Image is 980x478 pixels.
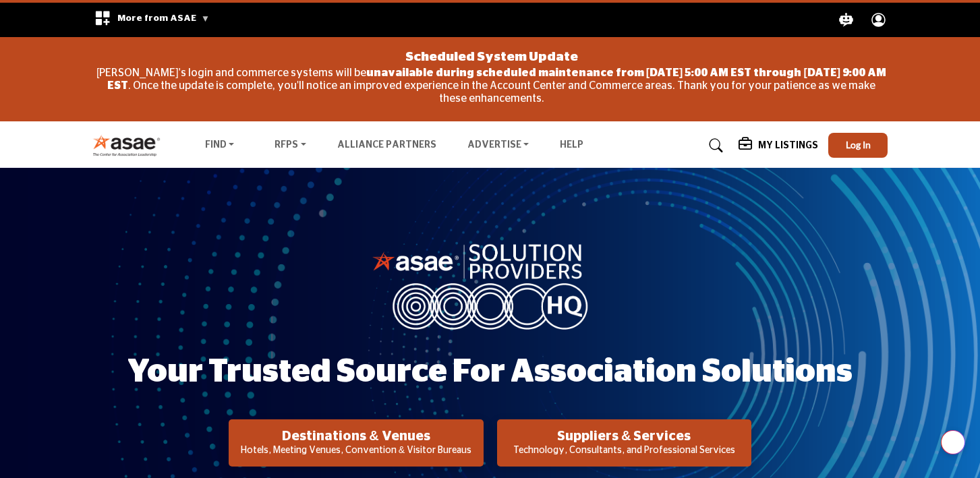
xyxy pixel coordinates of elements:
a: Help [560,140,583,150]
img: image [372,241,608,330]
img: Site Logo [92,134,167,156]
h2: Suppliers & Services [501,428,747,444]
span: More from ASAE [117,13,210,23]
h5: My Listings [758,140,818,152]
a: RFPs [265,136,316,155]
p: Hotels, Meeting Venues, Convention & Visitor Bureaus [233,444,479,458]
button: Log In [828,133,888,158]
p: Technology, Consultants, and Professional Services [501,444,747,458]
button: Suppliers & Services Technology, Consultants, and Professional Services [497,419,751,467]
strong: unavailable during scheduled maintenance from [DATE] 5:00 AM EST through [DATE] 9:00 AM EST [107,67,886,91]
h1: Your Trusted Source for Association Solutions [127,351,853,393]
a: Search [696,135,732,156]
div: My Listings [739,138,818,154]
button: Destinations & Venues Hotels, Meeting Venues, Convention & Visitor Bureaus [229,419,483,467]
a: Alliance Partners [337,140,436,150]
a: Find [196,136,244,155]
p: [PERSON_NAME]'s login and commerce systems will be . Once the update is complete, you'll notice a... [96,67,887,106]
span: Log In [846,139,871,150]
div: More from ASAE [86,3,219,37]
a: Advertise [458,136,539,155]
h2: Destinations & Venues [233,428,479,444]
div: Scheduled System Update [96,44,887,67]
